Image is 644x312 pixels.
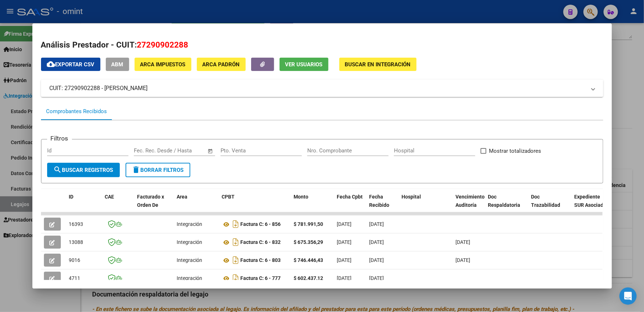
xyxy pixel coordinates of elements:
[177,221,203,227] span: Integración
[337,239,352,245] span: [DATE]
[345,61,411,68] span: Buscar en Integración
[41,39,603,51] h2: Análisis Prestador - CUIT:
[47,61,95,68] span: Exportar CSV
[575,194,607,208] span: Expediente SUR Asociado
[294,239,323,245] strong: $ 675.356,29
[294,221,323,227] strong: $ 781.991,50
[54,165,62,174] mat-icon: search
[529,189,572,221] datatable-header-cell: Doc Trazabilidad
[572,189,611,221] datatable-header-cell: Expediente SUR Asociado
[291,189,334,221] datatable-header-cell: Monto
[206,147,214,155] button: Open calendar
[337,221,352,227] span: [DATE]
[46,107,107,116] div: Comprobantes Recibidos
[294,275,323,281] strong: $ 602.437,12
[280,58,328,71] button: Ver Usuarios
[135,58,191,71] button: ARCA Impuestos
[132,165,141,174] mat-icon: delete
[177,257,203,263] span: Integración
[294,257,323,263] strong: $ 746.446,43
[177,194,188,200] span: Area
[369,257,384,263] span: [DATE]
[456,194,485,208] span: Vencimiento Auditoría
[231,272,241,284] i: Descargar documento
[112,61,123,68] span: ABM
[231,236,241,248] i: Descargar documento
[219,189,291,221] datatable-header-cell: CPBT
[241,258,281,263] strong: Factura C: 6 - 803
[66,189,102,221] datatable-header-cell: ID
[485,189,529,221] datatable-header-cell: Doc Respaldatoria
[126,163,190,177] button: Borrar Filtros
[54,167,113,173] span: Buscar Registros
[69,275,81,281] span: 4711
[102,189,135,221] datatable-header-cell: CAE
[132,167,184,173] span: Borrar Filtros
[41,80,603,97] mat-expansion-panel-header: CUIT: 27290902288 - [PERSON_NAME]
[531,194,561,208] span: Doc Trazabilidad
[369,194,390,208] span: Fecha Recibido
[69,221,83,227] span: 16393
[241,276,281,281] strong: Factura C: 6 - 777
[41,58,100,71] button: Exportar CSV
[488,194,521,208] span: Doc Respaldatoria
[50,84,586,93] mat-panel-title: CUIT: 27290902288 - [PERSON_NAME]
[140,61,186,68] span: ARCA Impuestos
[285,61,323,68] span: Ver Usuarios
[137,194,164,208] span: Facturado x Orden De
[231,254,241,266] i: Descargar documento
[369,221,384,227] span: [DATE]
[294,194,309,200] span: Monto
[222,194,235,200] span: CPBT
[337,257,352,263] span: [DATE]
[47,163,120,177] button: Buscar Registros
[367,189,399,221] datatable-header-cell: Fecha Recibido
[337,194,363,200] span: Fecha Cpbt
[402,194,421,200] span: Hospital
[369,275,384,281] span: [DATE]
[69,194,74,200] span: ID
[339,58,417,71] button: Buscar en Integración
[177,239,203,245] span: Integración
[135,189,174,221] datatable-header-cell: Facturado x Orden De
[203,61,240,68] span: ARCA Padrón
[337,275,352,281] span: [DATE]
[197,58,246,71] button: ARCA Padrón
[399,189,453,221] datatable-header-cell: Hospital
[137,40,189,49] span: 27290902288
[241,240,281,245] strong: Factura C: 6 - 832
[177,275,203,281] span: Integración
[369,239,384,245] span: [DATE]
[69,239,83,245] span: 13088
[489,147,541,155] span: Mostrar totalizadores
[334,189,367,221] datatable-header-cell: Fecha Cpbt
[620,288,637,305] div: Open Intercom Messenger
[456,257,471,263] span: [DATE]
[453,189,485,221] datatable-header-cell: Vencimiento Auditoría
[134,147,163,154] input: Fecha inicio
[174,189,219,221] datatable-header-cell: Area
[47,134,72,143] h3: Filtros
[169,147,204,154] input: Fecha fin
[105,194,114,200] span: CAE
[106,58,129,71] button: ABM
[456,239,471,245] span: [DATE]
[69,257,81,263] span: 9016
[47,60,55,68] mat-icon: cloud_download
[241,222,281,227] strong: Factura C: 6 - 856
[231,218,241,230] i: Descargar documento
